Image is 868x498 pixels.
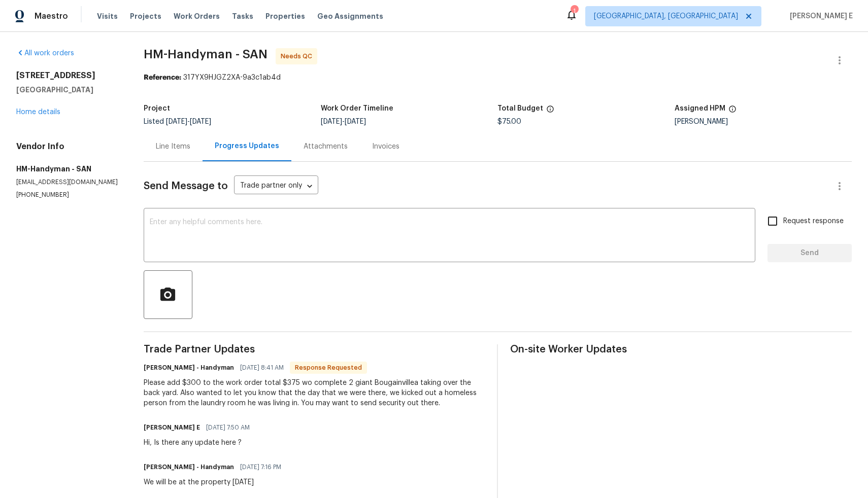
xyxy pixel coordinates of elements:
span: Maestro [35,11,68,21]
span: - [321,118,366,125]
h5: Total Budget [497,105,543,112]
h4: Vendor Info [16,141,119,152]
span: Geo Assignments [317,11,383,21]
span: Trade Partner Updates [144,344,485,354]
span: [DATE] [321,118,342,125]
span: Visits [97,11,118,21]
span: [DATE] [166,118,187,125]
div: Hi, Is there any update here ? [144,438,256,448]
span: [DATE] [345,118,366,125]
div: Progress Updates [215,141,279,151]
span: $75.00 [497,118,521,125]
h5: [GEOGRAPHIC_DATA] [16,85,119,95]
p: [EMAIL_ADDRESS][DOMAIN_NAME] [16,178,119,187]
span: Properties [265,11,305,21]
span: Tasks [232,13,253,20]
div: Line Items [156,141,190,152]
h5: Work Order Timeline [321,105,393,112]
span: [DATE] 7:16 PM [240,462,281,472]
h6: [PERSON_NAME] E [144,422,200,433]
span: Send Message to [144,181,228,191]
span: The hpm assigned to this work order. [728,105,737,118]
div: 317YX9HJGZ2XA-9a3c1ab4d [144,73,852,83]
h6: [PERSON_NAME] - Handyman [144,363,234,373]
div: Please add $300 to the work order total $375 wo complete 2 giant Bougainvillea taking over the ba... [144,378,485,408]
span: - [166,118,211,125]
span: Response Requested [291,363,366,373]
a: All work orders [16,50,74,57]
span: On-site Worker Updates [510,344,852,354]
h6: [PERSON_NAME] - Handyman [144,462,234,472]
b: Reference: [144,74,181,81]
div: Invoices [372,141,399,152]
h5: Project [144,105,170,112]
span: [DATE] 8:41 AM [240,363,284,373]
span: [DATE] [190,118,211,125]
a: Home details [16,109,60,116]
span: Request response [783,216,844,227]
span: [GEOGRAPHIC_DATA], [GEOGRAPHIC_DATA] [594,11,738,21]
h5: HM-Handyman - SAN [16,164,119,174]
div: Trade partner only [234,178,318,195]
div: [PERSON_NAME] [675,118,852,125]
span: Work Orders [174,11,220,21]
span: HM-Handyman - SAN [144,48,268,60]
div: We will be at the property [DATE] [144,477,287,487]
p: [PHONE_NUMBER] [16,191,119,199]
span: The total cost of line items that have been proposed by Opendoor. This sum includes line items th... [546,105,554,118]
div: 1 [571,6,578,16]
span: [PERSON_NAME] E [786,11,853,21]
span: Projects [130,11,161,21]
span: Needs QC [281,51,316,61]
div: Attachments [304,141,348,152]
h2: [STREET_ADDRESS] [16,70,119,81]
span: Listed [144,118,211,125]
h5: Assigned HPM [675,105,725,112]
span: [DATE] 7:50 AM [206,422,250,433]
